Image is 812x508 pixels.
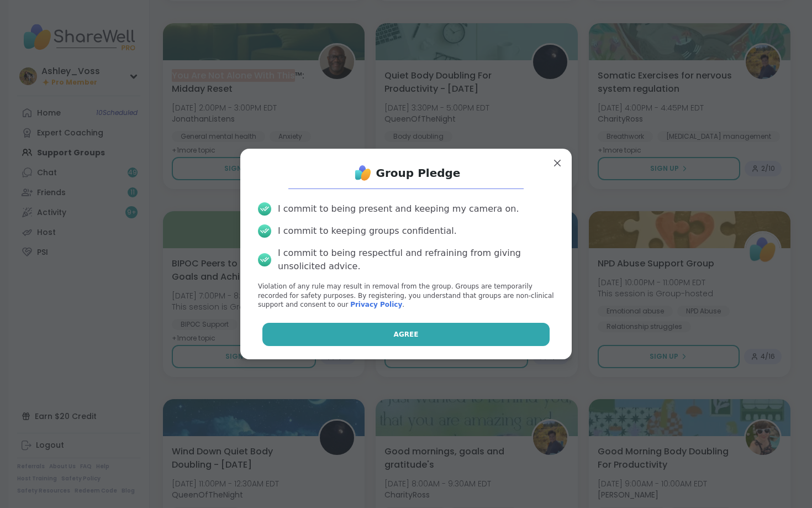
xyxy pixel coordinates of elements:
button: Agree [262,323,550,346]
a: Privacy Policy [350,301,402,308]
span: Agree [394,329,419,339]
div: I commit to being respectful and refraining from giving unsolicited advice. [278,247,554,273]
h1: Group Pledge [376,165,461,181]
div: I commit to keeping groups confidential. [278,224,457,238]
div: I commit to being present and keeping my camera on. [278,202,519,216]
img: ShareWell Logo [352,162,374,184]
p: Violation of any rule may result in removal from the group. Groups are temporarily recorded for s... [258,282,554,310]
